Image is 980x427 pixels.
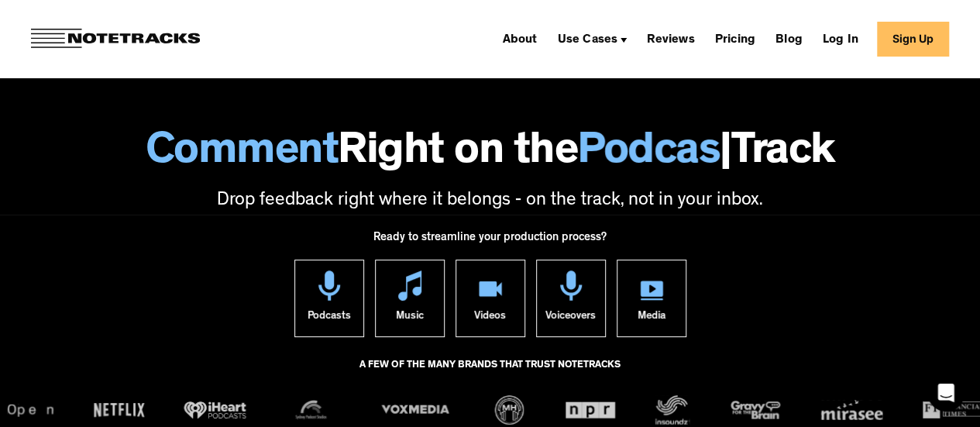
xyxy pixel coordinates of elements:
[396,301,424,336] div: Music
[551,26,633,51] div: Use Cases
[496,26,543,51] a: About
[359,353,621,394] div: A FEW OF THE MANY BRANDS THAT TRUST NOTETRACKS
[817,26,865,51] a: Log In
[474,301,506,336] div: Videos
[769,26,809,51] a: Blog
[927,374,965,412] div: Open Intercom Messenger
[557,34,617,46] div: Use Cases
[720,132,731,177] span: |
[294,260,364,337] a: Podcasts
[375,260,445,337] a: Music
[577,132,720,177] span: Podcas
[877,22,949,57] a: Sign Up
[15,188,965,215] p: Drop feedback right where it belongs - on the track, not in your inbox.
[146,132,339,177] span: Comment
[641,26,700,51] a: Reviews
[373,222,607,260] div: Ready to streamline your production process?
[617,260,686,337] a: Media
[536,260,606,337] a: Voiceovers
[456,260,525,337] a: Videos
[545,301,596,336] div: Voiceovers
[308,301,351,336] div: Podcasts
[15,132,965,177] h1: Right on the Track
[709,26,762,51] a: Pricing
[638,301,665,336] div: Media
